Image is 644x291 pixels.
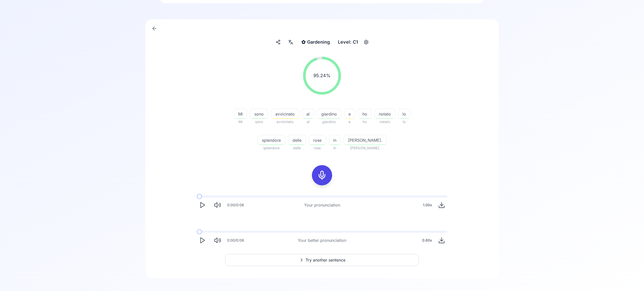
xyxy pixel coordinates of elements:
span: al [302,111,314,117]
span: notato [375,111,395,117]
button: e [344,109,355,119]
div: 0:00 / 0:06 [227,202,244,208]
div: 0.80 x [420,235,434,245]
span: rose [309,145,326,151]
span: al [302,119,314,125]
span: Mi [234,119,247,125]
button: sono [250,109,268,119]
span: [PERSON_NAME]. [344,145,387,151]
div: 0:00 / 0:06 [227,238,244,243]
span: sono [250,119,268,125]
button: Level: C1 [336,38,370,47]
span: ho [358,111,371,117]
span: splendore [258,145,285,151]
span: lo [398,119,410,125]
span: ho [358,119,371,125]
button: ✿Gardening [299,38,332,47]
button: [PERSON_NAME]. [344,135,387,145]
button: avvicinato [271,109,299,119]
span: splendore [258,137,285,143]
span: giardino [317,119,341,125]
button: Download audio [436,235,447,246]
span: delle [288,137,306,143]
div: Your pronunciation [304,202,340,208]
span: [PERSON_NAME]. [344,137,386,143]
div: Your better pronunciation [298,237,346,243]
span: in [329,145,341,151]
span: notato [374,119,395,125]
button: Mute [212,199,223,211]
button: Play [197,199,208,211]
span: sono [250,111,268,117]
span: ✿ [301,39,306,46]
span: avvicinato [271,111,299,117]
div: 1.00 x [421,200,434,210]
button: Mi [234,109,247,119]
span: e [344,111,355,117]
span: giardino [317,111,341,117]
button: ho [358,109,371,119]
button: giardino [317,109,341,119]
button: rose [309,135,326,145]
button: delle [288,135,306,145]
span: rose [309,137,326,143]
span: avvicinato [271,119,299,125]
span: delle [288,145,306,151]
button: notato [374,109,395,119]
button: splendore [258,135,285,145]
div: Level: C1 [336,38,360,47]
span: 95.24 % [313,72,331,79]
span: Gardening [307,39,330,46]
button: lo [398,109,410,119]
span: in [329,137,340,143]
button: Mute [212,235,223,246]
span: lo [398,111,410,117]
button: Play [197,235,208,246]
button: al [302,109,314,119]
span: e [344,119,355,125]
span: Mi [234,111,247,117]
button: Download audio [436,199,447,211]
span: Try another sentence [306,257,345,263]
button: in [329,135,341,145]
button: Try another sentence [225,254,419,266]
